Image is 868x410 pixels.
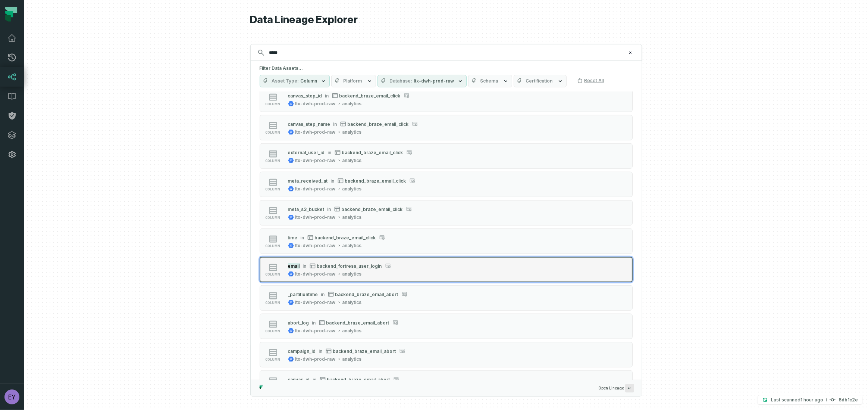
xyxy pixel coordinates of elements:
[526,78,553,84] span: Certification
[260,257,633,282] button: columnemailinbackend_fortress_user_loginltx-dwh-prod-rawanalytics
[260,285,633,311] button: column_partitiontimeinbackend_braze_email_abortltx-dwh-prod-rawanalytics
[342,214,362,220] div: analytics
[627,49,634,56] button: Clear search query
[625,384,634,392] span: Press ↵ to add a new Data Asset to the graph
[342,206,403,212] span: backend_braze_email_click
[288,348,316,354] div: campaign_id
[345,178,406,184] span: backend_braze_email_click
[333,348,396,354] span: backend_braze_email_abort
[321,292,325,297] span: in
[288,320,309,326] div: abort_log
[250,13,642,27] h1: Data Lineage Explorer
[266,358,281,361] span: column
[328,206,331,212] span: in
[4,389,19,404] img: avatar of eyal
[303,263,307,269] span: in
[342,158,362,164] div: analytics
[288,377,310,382] div: canvas_id
[260,75,330,87] button: Asset TypeColumn
[288,235,298,240] div: time
[288,178,328,184] div: meta_received_at
[331,75,376,87] button: Platform
[342,356,362,362] div: analytics
[266,159,281,163] span: column
[295,299,336,305] div: ltx-dwh-prod-raw
[800,397,823,403] relative-time: Sep 30, 2025, 11:55 AM GMT+3
[288,93,322,99] div: canvas_step_id
[288,121,330,127] div: canvas_step_name
[839,398,858,402] h4: 6db1c2e
[344,78,362,84] span: Platform
[313,377,317,382] span: in
[328,150,332,155] span: in
[333,121,337,127] span: in
[295,158,336,164] div: ltx-dwh-prod-raw
[331,178,335,184] span: in
[260,342,633,367] button: columncampaign_idinbackend_braze_email_abortltx-dwh-prod-rawanalytics
[266,244,281,248] span: column
[315,235,376,240] span: backend_braze_email_click
[319,348,323,354] span: in
[288,292,318,297] div: _partitiontime
[342,243,362,249] div: analytics
[342,299,362,305] div: analytics
[266,131,281,134] span: column
[325,93,329,99] span: in
[260,370,633,396] button: columncanvas_idinbackend_braze_email_abortltx-dwh-prod-rawanalytics
[260,87,633,112] button: columncanvas_step_idinbackend_braze_email_clickltx-dwh-prod-rawanalytics
[266,329,281,333] span: column
[377,75,467,87] button: Databaseltx-dwh-prod-raw
[599,384,634,392] span: Open Lineage
[480,78,498,84] span: Schema
[295,129,336,135] div: ltx-dwh-prod-raw
[295,243,336,249] div: ltx-dwh-prod-raw
[414,78,454,84] span: ltx-dwh-prod-raw
[295,328,336,334] div: ltx-dwh-prod-raw
[266,273,281,276] span: column
[301,235,304,240] span: in
[295,101,336,107] div: ltx-dwh-prod-raw
[260,314,633,339] button: columnabort_loginbackend_braze_email_abortltx-dwh-prod-rawanalytics
[295,186,336,192] div: ltx-dwh-prod-raw
[574,75,607,87] button: Reset All
[266,187,281,191] span: column
[295,356,336,362] div: ltx-dwh-prod-raw
[758,395,862,404] button: Last scanned[DATE] 11:55:00 AM6db1c2e
[260,65,633,71] h5: Filter Data Assets...
[468,75,512,87] button: Schema
[342,328,362,334] div: analytics
[266,216,281,220] span: column
[288,263,300,269] mark: email
[390,78,413,84] span: Database
[288,150,325,155] div: external_user_id
[514,75,567,87] button: Certification
[335,292,398,297] span: backend_braze_email_abort
[342,129,362,135] div: analytics
[266,301,281,305] span: column
[260,115,633,140] button: columncanvas_step_nameinbackend_braze_email_clickltx-dwh-prod-rawanalytics
[288,206,325,212] div: meta_s3_bucket
[260,172,633,197] button: columnmeta_received_atinbackend_braze_email_clickltx-dwh-prod-rawanalytics
[342,271,362,277] div: analytics
[295,271,336,277] div: ltx-dwh-prod-raw
[312,320,316,326] span: in
[260,200,633,226] button: columnmeta_s3_bucketinbackend_braze_email_clickltx-dwh-prod-rawanalytics
[260,143,633,169] button: columnexternal_user_idinbackend_braze_email_clickltx-dwh-prod-rawanalytics
[342,186,362,192] div: analytics
[771,396,823,404] p: Last scanned
[260,229,633,254] button: columntimeinbackend_braze_email_clickltx-dwh-prod-rawanalytics
[339,93,401,99] span: backend_braze_email_click
[295,214,336,220] div: ltx-dwh-prod-raw
[266,102,281,106] span: column
[348,121,409,127] span: backend_braze_email_click
[326,320,389,326] span: backend_braze_email_abort
[251,92,642,380] div: Suggestions
[317,263,382,269] span: backend_fortress_user_login
[342,150,403,155] span: backend_braze_email_click
[327,377,390,382] span: backend_braze_email_abort
[272,78,299,84] span: Asset Type
[342,101,362,107] div: analytics
[301,78,317,84] span: Column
